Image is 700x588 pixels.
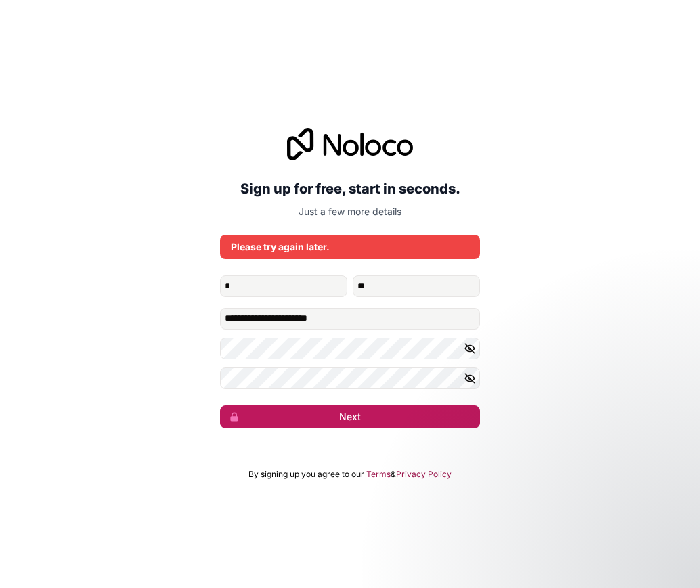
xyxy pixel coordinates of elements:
[366,469,391,480] a: Terms
[220,405,480,428] button: Next
[429,487,700,581] iframe: Intercom notifications message
[220,205,480,219] p: Just a few more details
[396,469,452,480] a: Privacy Policy
[353,275,480,297] input: family-name
[220,367,480,389] input: Confirm password
[220,308,480,330] input: Email address
[248,469,364,480] span: By signing up you agree to our
[391,469,396,480] span: &
[220,338,480,359] input: Password
[231,240,469,254] div: Please try again later.
[220,177,480,201] h2: Sign up for free, start in seconds.
[220,275,347,297] input: given-name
